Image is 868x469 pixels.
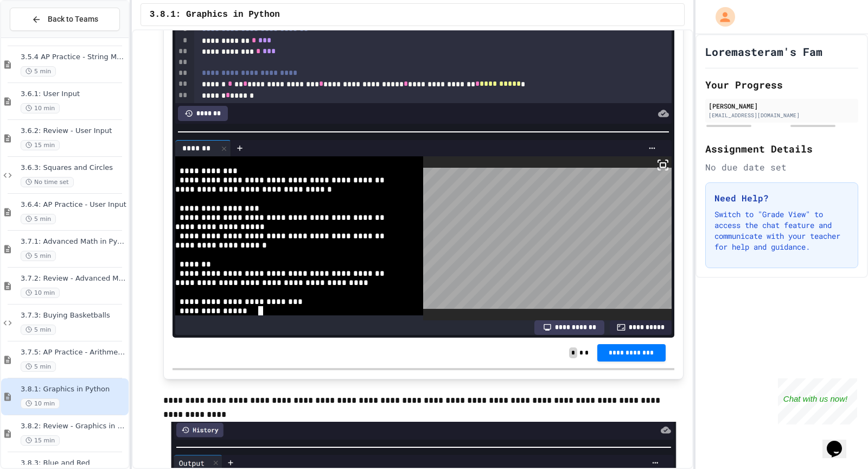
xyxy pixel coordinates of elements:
[704,4,738,29] div: My Account
[21,103,60,113] span: 10 min
[10,8,120,31] button: Back to Teams
[778,378,857,424] iframe: chat widget
[21,362,56,372] span: 5 min
[21,90,126,99] span: 3.6.1: User Input
[705,44,822,59] h1: Loremasteram's Fam
[709,111,855,119] div: [EMAIL_ADDRESS][DOMAIN_NAME]
[21,66,56,77] span: 5 min
[21,311,126,320] span: 3.7.3: Buying Basketballs
[21,200,126,210] span: 3.6.4: AP Practice - User Input
[21,435,60,446] span: 15 min
[150,8,280,21] span: 3.8.1: Graphics in Python
[21,422,126,431] span: 3.8.2: Review - Graphics in Python
[705,161,858,174] div: No due date set
[21,163,126,173] span: 3.6.3: Squares and Circles
[21,459,126,468] span: 3.8.3: Blue and Red
[705,77,858,92] h2: Your Progress
[21,288,60,298] span: 10 min
[21,385,126,394] span: 3.8.1: Graphics in Python
[21,398,60,409] span: 10 min
[822,426,857,458] iframe: chat widget
[48,14,98,25] span: Back to Teams
[21,348,126,357] span: 3.7.5: AP Practice - Arithmetic Operators
[21,126,126,136] span: 3.6.2: Review - User Input
[714,209,849,252] p: Switch to "Grade View" to access the chat feature and communicate with your teacher for help and ...
[21,177,74,187] span: No time set
[21,140,60,150] span: 15 min
[714,192,849,205] h3: Need Help?
[21,237,126,246] span: 3.7.1: Advanced Math in Python
[705,141,858,156] h2: Assignment Details
[21,251,56,261] span: 5 min
[21,53,126,62] span: 3.5.4 AP Practice - String Manipulation
[709,101,855,111] div: [PERSON_NAME]
[21,325,56,335] span: 5 min
[21,214,56,224] span: 5 min
[21,274,126,283] span: 3.7.2: Review - Advanced Math in Python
